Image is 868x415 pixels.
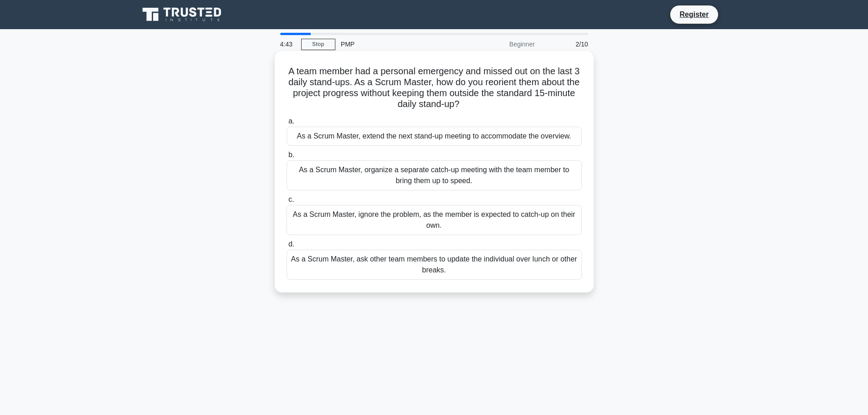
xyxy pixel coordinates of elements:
span: d. [288,240,294,248]
div: 2/10 [540,35,594,53]
span: b. [288,151,294,159]
div: As a Scrum Master, extend the next stand-up meeting to accommodate the overview. [287,127,582,146]
div: As a Scrum Master, ask other team members to update the individual over lunch or other breaks. [287,250,582,280]
div: As a Scrum Master, ignore the problem, as the member is expected to catch-up on their own. [287,205,582,235]
div: 4:43 [275,35,301,53]
a: Register [674,9,714,20]
div: PMP [335,35,461,53]
a: Stop [301,39,335,50]
span: c. [288,195,294,203]
div: As a Scrum Master, organize a separate catch-up meeting with the team member to bring them up to ... [287,160,582,190]
div: Beginner [461,35,540,53]
span: a. [288,117,294,125]
h5: A team member had a personal emergency and missed out on the last 3 daily stand-ups. As a Scrum M... [286,66,583,110]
